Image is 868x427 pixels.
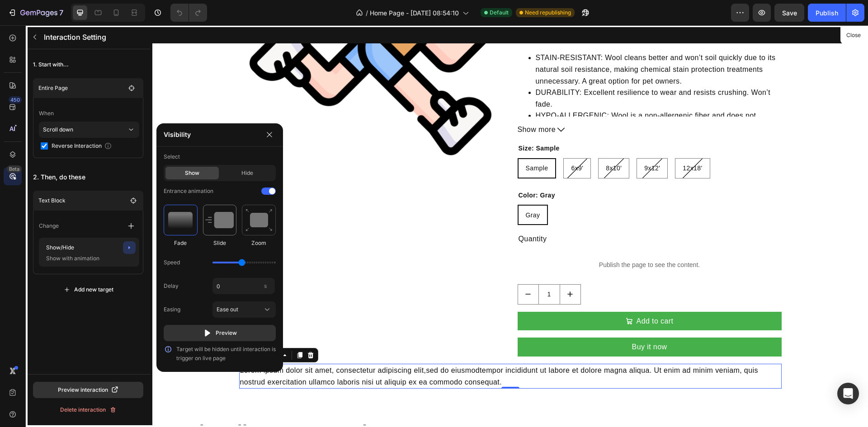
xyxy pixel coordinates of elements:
[212,278,275,294] input: s
[164,258,180,267] span: Speed
[33,282,143,298] button: Add new target
[33,56,143,73] p: 1. Start with...
[164,325,276,341] button: Preview
[52,141,102,150] span: Reverse Interaction
[174,239,187,247] span: Fade
[774,4,804,22] button: Save
[39,221,59,230] p: Change
[205,212,234,228] img: animation-image
[370,8,459,18] span: Home Page - [DATE] 08:54:10
[38,84,125,93] p: Entire Page
[221,167,274,179] div: Hide
[490,9,509,17] span: Default
[264,282,267,289] span: s
[213,239,226,247] span: Slide
[44,32,121,42] p: Interaction Setting
[164,305,180,314] span: Easing
[33,169,143,185] p: 2. Then, do these
[170,4,207,22] div: Undo/Redo
[176,345,276,363] span: Target will be hidden until interaction is trigger on live page
[245,209,273,232] img: animation-image
[782,9,797,17] span: Save
[33,402,143,418] button: Delete interaction
[9,96,22,103] div: 450
[60,406,117,414] div: Delete interaction
[212,301,276,318] button: Ease out
[42,254,133,263] p: Show with animation
[808,4,846,22] button: Publish
[7,165,22,173] div: Beta
[164,129,259,140] p: Visibility
[33,382,143,398] button: Preview interaction
[42,241,107,254] p: Show/Hide
[59,7,63,18] p: 7
[43,122,127,138] p: Scroll down
[58,386,119,394] div: Preview interaction
[165,167,219,179] div: Show
[217,305,238,314] span: Ease out
[525,9,571,17] span: Need republishing
[152,25,868,427] iframe: To enrich screen reader interactions, please activate Accessibility in Grammarly extension settings
[168,212,193,228] img: animation-image
[39,105,139,122] p: When
[366,8,368,18] span: /
[63,286,113,294] div: Add new target
[816,8,838,18] div: Publish
[251,239,266,247] span: Zoom
[203,328,237,338] div: Preview
[842,29,864,42] button: Close
[164,183,213,199] span: Entrance animation
[164,282,179,291] span: Delay
[38,196,111,205] p: Text Block
[837,383,859,404] div: Open Intercom Messenger
[4,4,67,22] button: 7
[164,149,276,165] p: Select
